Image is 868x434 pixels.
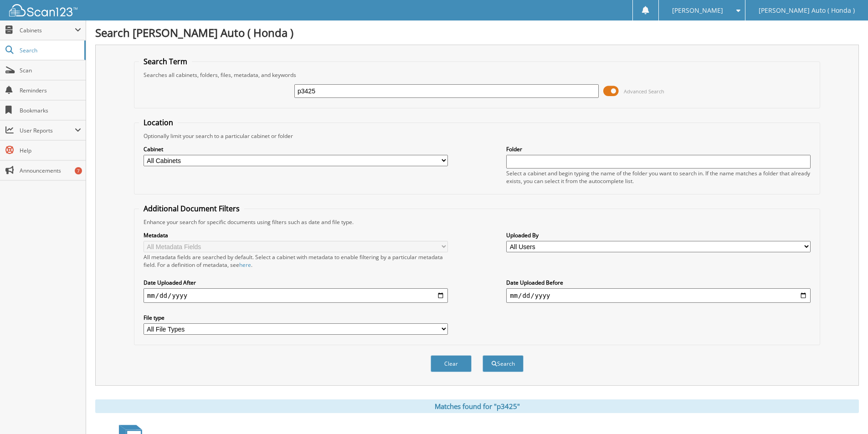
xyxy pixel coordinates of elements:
label: Folder [506,145,811,153]
span: Cabinets [20,26,75,34]
label: File type [144,314,448,322]
div: Optionally limit your search to a particular cabinet or folder [139,132,815,140]
input: start [144,288,448,303]
legend: Location [139,117,178,128]
div: Searches all cabinets, folders, files, metadata, and keywords [139,71,815,79]
a: here [239,261,251,269]
span: Advanced Search [624,88,664,95]
label: Cabinet [144,145,448,153]
span: [PERSON_NAME] Auto ( Honda ) [759,8,855,13]
span: Help [20,147,81,154]
img: scan123-logo-white.svg [9,4,77,16]
span: User Reports [20,127,75,134]
label: Metadata [144,231,448,239]
span: Bookmarks [20,107,81,114]
span: Search [20,46,80,54]
input: end [506,288,811,303]
legend: Additional Document Filters [139,204,244,214]
label: Date Uploaded Before [506,279,811,286]
button: Search [483,355,524,372]
span: [PERSON_NAME] [672,8,723,13]
label: Date Uploaded After [144,279,448,286]
div: Enhance your search for specific documents using filters such as date and file type. [139,218,815,226]
button: Clear [431,355,472,372]
div: 7 [75,167,82,174]
div: Matches found for "p3425" [95,399,859,413]
legend: Search Term [139,56,192,66]
label: Uploaded By [506,231,811,239]
span: Reminders [20,87,81,94]
span: Scan [20,66,81,74]
div: All metadata fields are searched by default. Select a cabinet with metadata to enable filtering b... [144,253,448,269]
div: Select a cabinet and begin typing the name of the folder you want to search in. If the name match... [506,169,811,185]
span: Announcements [20,167,81,174]
h1: Search [PERSON_NAME] Auto ( Honda ) [95,25,859,40]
